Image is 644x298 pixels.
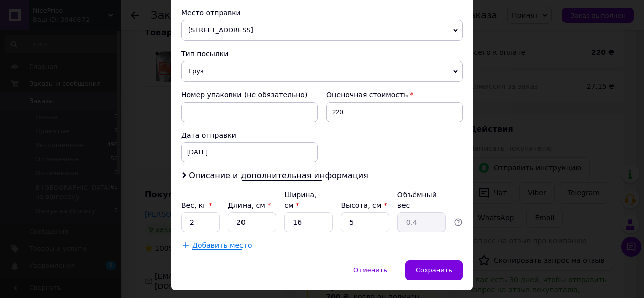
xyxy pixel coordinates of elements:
[189,171,368,181] span: Описание и дополнительная информация
[192,241,252,250] span: Добавить место
[397,190,446,210] div: Объёмный вес
[181,50,228,58] span: Тип посылки
[353,266,387,274] span: Отменить
[181,20,463,41] span: [STREET_ADDRESS]
[326,90,463,100] div: Оценочная стоимость
[181,201,212,209] label: Вес, кг
[341,201,387,209] label: Высота, см
[181,61,463,82] span: Груз
[181,130,318,140] div: Дата отправки
[416,266,452,274] span: Сохранить
[228,201,271,209] label: Длина, см
[181,90,318,100] div: Номер упаковки (не обязательно)
[181,9,241,17] span: Место отправки
[284,191,316,209] label: Ширина, см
